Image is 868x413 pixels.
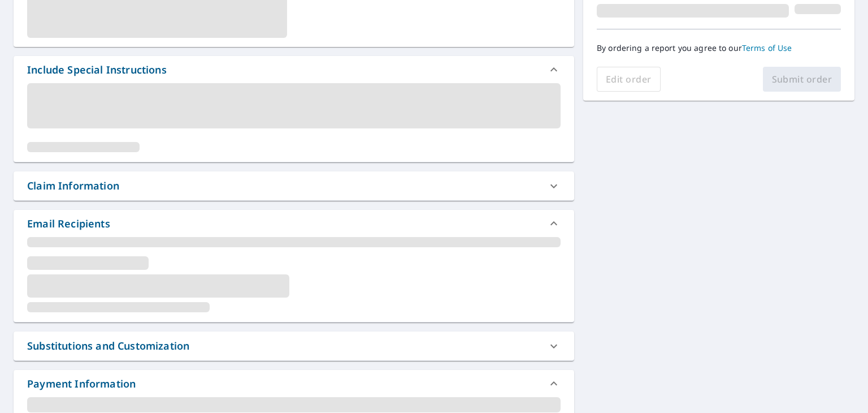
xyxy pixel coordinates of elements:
[27,62,167,78] div: Include Special Instructions
[14,210,574,237] div: Email Recipients
[27,376,136,392] div: Payment Information
[14,56,574,83] div: Include Special Instructions
[14,332,574,360] div: Substitutions and Customization
[27,216,110,231] div: Email Recipients
[27,178,119,193] div: Claim Information
[597,43,841,53] p: By ordering a report you agree to our
[14,370,574,397] div: Payment Information
[27,338,189,354] div: Substitutions and Customization
[742,42,792,53] a: Terms of Use
[14,171,574,200] div: Claim Information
